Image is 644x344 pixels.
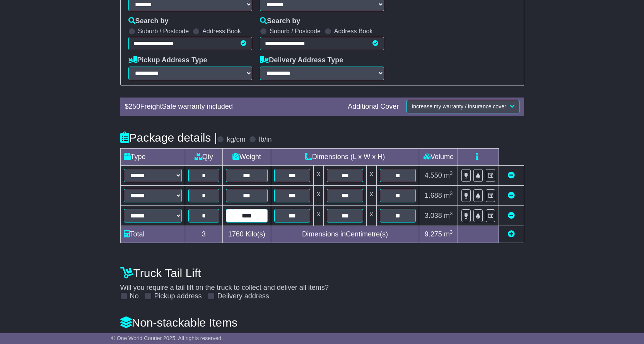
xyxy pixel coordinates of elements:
td: Dimensions in Centimetre(s) [271,226,419,243]
h4: Truck Tail Lift [120,267,524,279]
span: 3.038 [425,212,442,219]
td: Type [120,148,185,165]
label: Delivery Address Type [260,56,343,65]
td: x [366,165,376,185]
label: Delivery address [217,292,269,301]
label: Suburb / Postcode [270,27,321,35]
span: m [444,192,453,199]
span: 1.688 [425,192,442,199]
sup: 3 [450,229,453,235]
sup: 3 [450,170,453,176]
span: 1760 [228,230,244,238]
label: Pickup address [154,292,202,301]
a: Add new item [508,230,515,238]
span: m [444,230,453,238]
span: 9.275 [425,230,442,238]
h4: Package details | [120,131,217,144]
label: Search by [128,17,169,26]
a: Remove this item [508,171,515,179]
label: Address Book [334,27,373,35]
td: Weight [223,148,271,165]
div: Will you require a tail lift on the truck to collect and deliver all items? [116,263,528,301]
span: m [444,212,453,219]
td: x [314,165,324,185]
td: Total [120,226,185,243]
a: Remove this item [508,212,515,219]
span: 4.550 [425,171,442,179]
span: © One World Courier 2025. All rights reserved. [111,335,223,341]
label: Pickup Address Type [128,56,207,65]
button: Increase my warranty / insurance cover [407,100,519,113]
h4: Non-stackable Items [120,316,524,329]
label: No [130,292,139,301]
label: Search by [260,17,300,26]
label: lb/in [259,135,272,144]
label: Address Book [202,27,241,35]
td: Volume [419,148,458,165]
sup: 3 [450,190,453,196]
span: m [444,171,453,179]
td: Dimensions (L x W x H) [271,148,419,165]
div: Additional Cover [344,103,403,111]
a: Remove this item [508,192,515,199]
label: Suburb / Postcode [138,27,189,35]
td: 3 [185,226,223,243]
td: Qty [185,148,223,165]
td: x [366,185,376,205]
td: x [314,205,324,226]
sup: 3 [450,211,453,216]
td: Kilo(s) [223,226,271,243]
td: x [314,185,324,205]
label: kg/cm [227,135,245,144]
span: Increase my warranty / insurance cover [412,103,506,110]
span: 250 [129,103,140,110]
td: x [366,205,376,226]
div: $ FreightSafe warranty included [121,103,344,111]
